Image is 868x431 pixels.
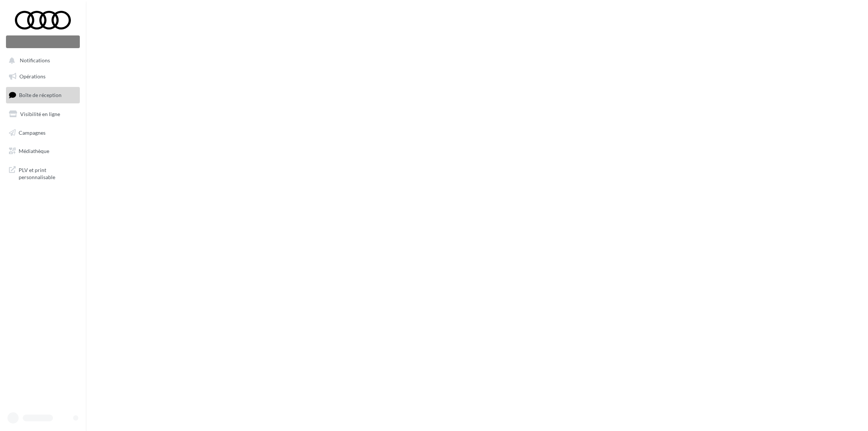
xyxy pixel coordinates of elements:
a: Opérations [4,69,81,84]
span: Opérations [19,73,46,79]
span: Campagnes [19,129,46,135]
span: PLV et print personnalisable [19,165,77,181]
span: Médiathèque [19,148,49,154]
span: Visibilité en ligne [20,111,60,117]
a: Boîte de réception [4,87,81,103]
span: Notifications [20,57,50,64]
a: Médiathèque [4,143,81,159]
span: Boîte de réception [19,92,62,98]
div: Nouvelle campagne [6,35,80,48]
a: PLV et print personnalisable [4,162,81,184]
a: Campagnes [4,125,81,141]
a: Visibilité en ligne [4,106,81,122]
